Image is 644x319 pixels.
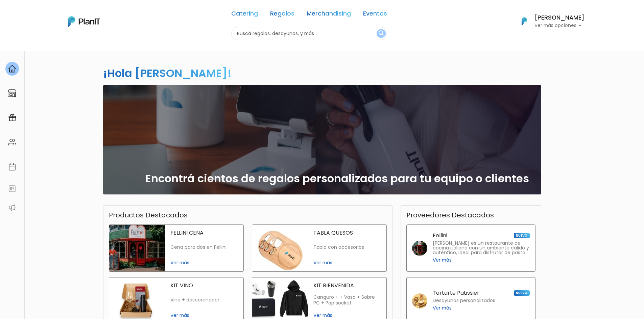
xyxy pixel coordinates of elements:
h2: Encontrá cientos de regalos personalizados para tu equipo o clientes [145,172,529,185]
img: campaigns-02234683943229c281be62815700db0a1741e53638e28bf9629b52c665b00959.svg [8,114,16,122]
p: TABLA QUESOS [313,230,381,236]
img: home-e721727adea9d79c4d83392d1f703f7f8bce08238fde08b1acbfd93340b81755.svg [8,65,16,73]
span: Ver más [170,312,238,319]
span: Ver más [313,259,381,266]
a: Merchandising [307,11,351,19]
img: fellini [412,241,427,256]
p: KIT BIENVENIDA [313,283,381,288]
h3: Productos Destacados [109,211,188,219]
img: fellini cena [109,225,165,271]
a: Fellini NUEVO [PERSON_NAME] es un restaurante de cocina italiana con un ambiente cálido y auténti... [406,224,535,272]
p: Tartarte Patissier [433,290,479,296]
a: Catering [231,11,258,19]
p: Desayunos personalizados [433,298,495,303]
p: KIT VINO [170,283,238,288]
a: Regalos [270,11,294,19]
p: Fellini [433,233,447,238]
h2: ¡Hola [PERSON_NAME]! [103,65,232,81]
p: Canguro + + Vaso + Sobre PC + Pop socket [313,294,381,306]
img: partners-52edf745621dab592f3b2c58e3bca9d71375a7ef29c3b500c9f145b62cc070d4.svg [8,204,16,212]
p: Ver más opciones [534,23,585,28]
img: marketplace-4ceaa7011d94191e9ded77b95e3339b90024bf715f7c57f8cf31f2d8c509eaba.svg [8,89,16,97]
span: Ver más [313,312,381,319]
p: FELLINI CENA [170,230,238,236]
span: Ver más [433,257,452,264]
button: PlanIt Logo [PERSON_NAME] Ver más opciones [513,12,585,30]
img: tartarte patissier [412,293,427,309]
img: calendar-87d922413cdce8b2cf7b7f5f62616a5cf9e4887200fb71536465627b3292af00.svg [8,163,16,171]
span: Ver más [433,304,452,312]
img: feedback-78b5a0c8f98aac82b08bfc38622c3050aee476f2c9584af64705fc4e61158814.svg [8,185,16,193]
a: tabla quesos TABLA QUESOS Tabla con accesorios Ver más [252,224,387,272]
p: [PERSON_NAME] es un restaurante de cocina italiana con un ambiente cálido y auténtico, ideal para... [433,241,530,255]
a: fellini cena FELLINI CENA Cena para dos en Fellini Ver más [109,224,244,272]
span: NUEVO [514,233,529,238]
p: Vino + descorchador [170,297,238,303]
img: tabla quesos [252,225,308,271]
img: PlanIt Logo [68,16,100,27]
img: search_button-432b6d5273f82d61273b3651a40e1bd1b912527efae98b1b7a1b2c0702e16a8d.svg [379,30,384,37]
span: Ver más [170,259,238,266]
h6: [PERSON_NAME] [534,15,585,21]
a: Eventos [363,11,387,19]
span: NUEVO [514,290,529,296]
input: Buscá regalos, desayunos, y más [231,27,387,40]
p: Tabla con accesorios [313,244,381,250]
h3: Proveedores Destacados [406,211,494,219]
img: people-662611757002400ad9ed0e3c099ab2801c6687ba6c219adb57efc949bc21e19d.svg [8,138,16,146]
p: Cena para dos en Fellini [170,244,238,250]
img: PlanIt Logo [517,14,532,29]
